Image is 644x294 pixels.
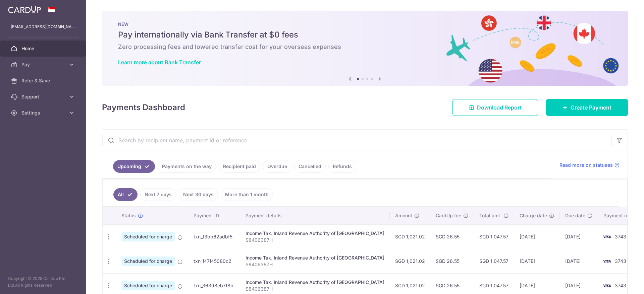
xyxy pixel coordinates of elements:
img: Bank Card [600,257,613,265]
a: Payments on the way [158,160,216,173]
img: Bank transfer banner [102,11,628,86]
span: Pay [21,61,66,68]
span: Refer & Save [21,77,66,84]
td: SGD 26.55 [430,249,474,273]
h4: Payments Dashboard [102,101,185,114]
td: SGD 1,047.57 [474,249,514,273]
span: Scheduled for charge [121,256,175,266]
span: Scheduled for charge [121,232,175,241]
p: S8406387H [246,286,384,292]
span: Home [21,45,66,52]
span: Scheduled for charge [121,281,175,290]
span: Amount [395,212,412,219]
td: SGD 1,021.02 [390,249,430,273]
img: Bank Card [600,282,613,290]
span: Charge date [520,212,547,219]
a: Recipient paid [219,160,260,173]
a: Overdue [263,160,291,173]
a: Learn more about Bank Transfer [118,59,201,66]
td: SGD 1,047.57 [474,224,514,249]
td: [DATE] [560,249,598,273]
a: Next 30 days [179,188,218,201]
span: Support [21,93,66,100]
img: Bank Card [600,233,613,241]
th: Payment details [240,207,390,224]
a: Refunds [328,160,356,173]
input: Search by recipient name, payment id or reference [102,130,611,151]
a: More than 1 month [221,188,273,201]
a: Create Payment [546,99,628,116]
span: 3743 [615,258,626,264]
img: CardUp [8,5,41,13]
th: Payment ID [188,207,240,224]
h6: Zero processing fees and lowered transfer cost for your overseas expenses [118,43,612,51]
td: [DATE] [514,249,560,273]
a: Download Report [452,99,538,116]
a: Upcoming [113,160,155,173]
span: Settings [21,109,66,116]
a: Read more on statuses [559,162,620,168]
td: SGD 26.55 [430,224,474,249]
div: Income Tax. Inland Revenue Authority of [GEOGRAPHIC_DATA] [246,279,384,286]
p: NEW [118,21,612,27]
div: Income Tax. Inland Revenue Authority of [GEOGRAPHIC_DATA] [246,254,384,261]
td: txn_f3bb62adbf5 [188,224,240,249]
a: Cancelled [294,160,326,173]
span: 3743 [615,283,626,288]
span: Download Report [477,103,522,112]
p: [EMAIL_ADDRESS][DOMAIN_NAME] [11,23,75,30]
span: CardUp fee [436,212,461,219]
td: txn_f47f45080c2 [188,249,240,273]
span: Create Payment [571,103,611,112]
span: Total amt. [479,212,501,219]
a: All [113,188,138,201]
td: [DATE] [514,224,560,249]
span: Status [121,212,136,219]
div: Income Tax. Inland Revenue Authority of [GEOGRAPHIC_DATA] [246,230,384,237]
a: Next 7 days [140,188,176,201]
td: [DATE] [560,224,598,249]
p: S8406387H [246,261,384,268]
td: SGD 1,021.02 [390,224,430,249]
span: Read more on statuses [559,162,613,168]
h5: Pay internationally via Bank Transfer at $0 fees [118,29,612,40]
p: S8406387H [246,237,384,243]
span: Due date [565,212,585,219]
span: 3743 [615,234,626,239]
